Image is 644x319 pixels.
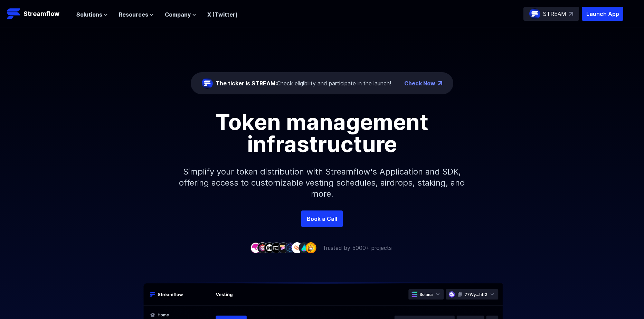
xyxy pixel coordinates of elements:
button: Company [165,10,196,19]
p: Streamflow [23,9,59,19]
a: Check Now [404,79,435,87]
button: Resources [119,10,154,19]
img: top-right-arrow.svg [569,12,573,16]
a: Book a Call [301,210,343,227]
p: Trusted by 5000+ projects [323,244,392,252]
img: company-5 [278,242,289,253]
img: company-1 [250,242,261,253]
img: Streamflow Logo [7,7,21,21]
img: company-2 [257,242,268,253]
img: top-right-arrow.png [438,81,442,85]
span: Solutions [76,10,102,19]
img: company-6 [285,242,296,253]
img: company-4 [271,242,282,253]
button: Launch App [582,7,623,21]
a: STREAM [523,7,579,21]
span: The ticker is STREAM: [216,80,277,87]
img: company-9 [305,242,316,253]
img: company-3 [264,242,275,253]
img: streamflow-logo-circle.png [202,78,213,89]
p: STREAM [543,10,566,18]
img: streamflow-logo-circle.png [529,8,540,19]
img: company-8 [299,242,310,253]
p: Simplify your token distribution with Streamflow's Application and SDK, offering access to custom... [173,155,471,210]
img: company-7 [292,242,303,253]
a: Streamflow [7,7,69,21]
a: X (Twitter) [207,11,238,18]
span: Resources [119,10,148,19]
h1: Token management infrastructure [167,111,477,155]
button: Solutions [76,10,108,19]
span: Company [165,10,191,19]
div: Check eligibility and participate in the launch! [216,79,391,87]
